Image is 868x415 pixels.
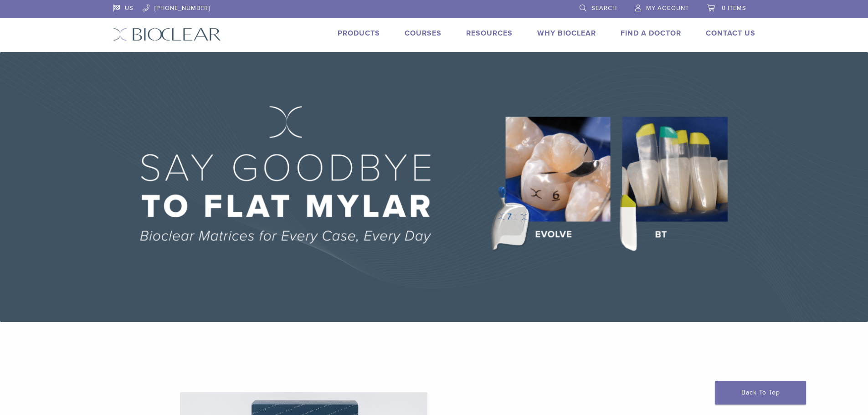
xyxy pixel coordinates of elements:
[405,29,442,38] a: Courses
[621,29,681,38] a: Find A Doctor
[113,28,221,41] img: Bioclear
[706,29,755,38] a: Contact Us
[466,29,513,38] a: Resources
[338,29,380,38] a: Products
[646,5,689,12] span: My Account
[715,381,806,405] a: Back To Top
[591,5,617,12] span: Search
[722,5,746,12] span: 0 items
[537,29,596,38] a: Why Bioclear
